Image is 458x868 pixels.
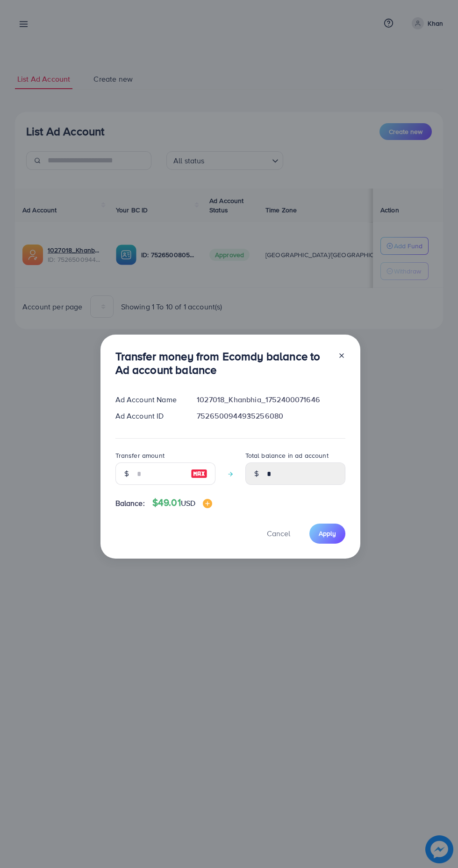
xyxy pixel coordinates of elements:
[191,468,208,479] img: image
[108,394,190,405] div: Ad Account Name
[245,451,329,460] label: Total balance in ad account
[108,411,190,421] div: Ad Account ID
[319,529,336,538] span: Apply
[115,451,165,460] label: Transfer amount
[152,497,212,509] h4: $49.01
[255,524,302,544] button: Cancel
[189,394,352,405] div: 1027018_Khanbhia_1752400071646
[115,350,330,377] h3: Transfer money from Ecomdy balance to Ad account balance
[189,411,352,421] div: 7526500944935256080
[115,498,145,509] span: Balance:
[309,524,345,544] button: Apply
[203,499,212,508] img: image
[267,528,290,539] span: Cancel
[181,498,195,508] span: USD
